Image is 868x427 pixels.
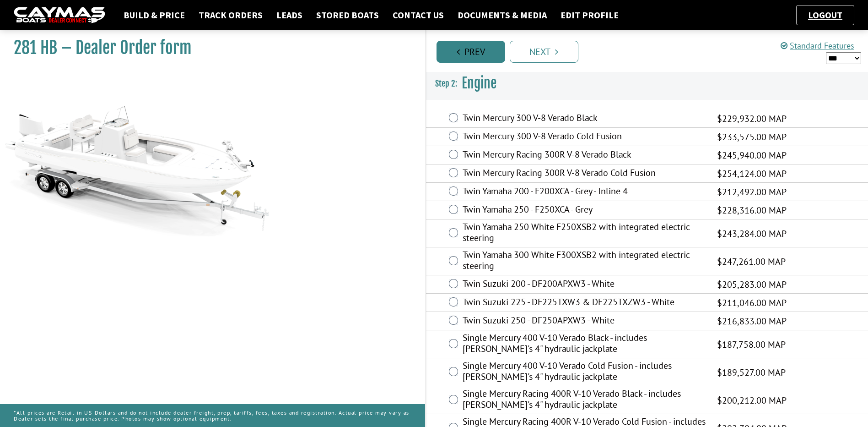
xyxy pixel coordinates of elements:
label: Twin Yamaha 250 - F250XCA - Grey [463,204,706,217]
span: $187,758.00 MAP [717,338,786,351]
label: Twin Yamaha 250 White F250XSB2 with integrated electric steering [463,221,706,246]
span: $205,283.00 MAP [717,278,787,291]
span: $216,833.00 MAP [717,314,787,328]
a: Edit Profile [556,9,623,21]
a: Build & Price [119,9,189,21]
label: Twin Suzuki 250 - DF250APXW3 - White [463,315,706,328]
img: caymas-dealer-connect-2ed40d3bc7270c1d8d7ffb4b79bf05adc795679939227970def78ec6f6c03838.gif [14,7,105,24]
label: Twin Suzuki 225 - DF225TXW3 & DF225TXZW3 - White [463,296,706,310]
label: Single Mercury 400 V-10 Verado Cold Fusion - includes [PERSON_NAME]'s 4" hydraulic jackplate [463,360,706,384]
span: $212,492.00 MAP [717,185,787,199]
span: $247,261.00 MAP [717,255,786,268]
label: Single Mercury 400 V-10 Verado Black - includes [PERSON_NAME]'s 4" hydraulic jackplate [463,332,706,356]
a: Next [510,41,578,63]
a: Leads [272,9,307,21]
label: Twin Suzuki 200 - DF200APXW3 - White [463,278,706,291]
label: Twin Mercury Racing 300R V-8 Verado Cold Fusion [463,167,706,181]
a: Contact Us [388,9,448,21]
a: Documents & Media [453,9,551,21]
label: Twin Mercury 300 V-8 Verado Cold Fusion [463,131,706,144]
p: *All prices are Retail in US Dollars and do not include dealer freight, prep, tariffs, fees, taxe... [14,405,411,426]
label: Twin Mercury 300 V-8 Verado Black [463,112,706,126]
a: Logout [803,9,847,21]
a: Stored Boats [312,9,383,21]
a: Standard Features [781,40,854,51]
span: $229,932.00 MAP [717,112,787,126]
span: $233,575.00 MAP [717,130,787,144]
label: Twin Mercury Racing 300R V-8 Verado Black [463,149,706,162]
a: Track Orders [194,9,267,21]
span: $243,284.00 MAP [717,227,787,241]
label: Single Mercury Racing 400R V-10 Verado Black - includes [PERSON_NAME]'s 4" hydraulic jackplate [463,388,706,412]
span: $254,124.00 MAP [717,167,787,181]
label: Twin Yamaha 300 White F300XSB2 with integrated electric steering [463,249,706,274]
span: $189,527.00 MAP [717,366,786,379]
span: $211,046.00 MAP [717,296,787,310]
span: $228,316.00 MAP [717,203,787,217]
a: Prev [437,41,505,63]
span: $200,212.00 MAP [717,394,787,407]
span: $245,940.00 MAP [717,148,787,162]
h1: 281 HB – Dealer Order form [14,38,402,58]
label: Twin Yamaha 200 - F200XCA - Grey - Inline 4 [463,186,706,199]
